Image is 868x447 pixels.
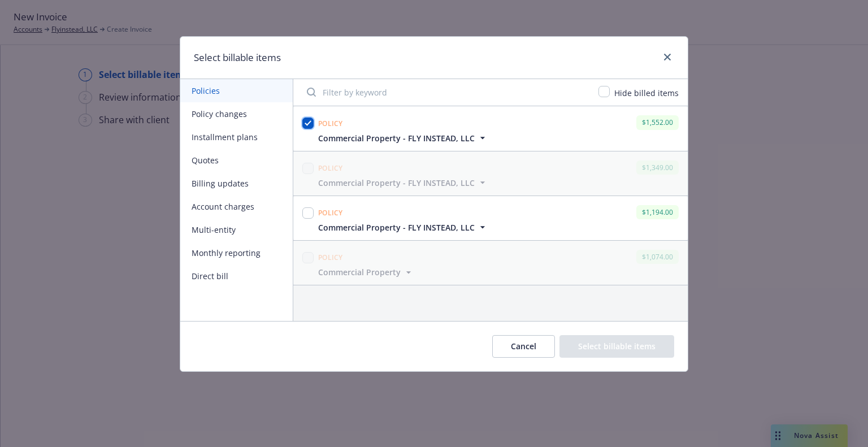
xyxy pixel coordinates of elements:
span: Commercial Property - FLY INSTEAD, LLC [318,222,475,233]
span: Commercial Property - FLY INSTEAD, LLC [318,177,475,189]
a: close [661,50,674,64]
span: Policy$1,349.00Commercial Property - FLY INSTEAD, LLC [293,151,688,196]
button: Policy changes [180,102,293,125]
button: Commercial Property [318,266,414,278]
button: Commercial Property - FLY INSTEAD, LLC [318,222,488,233]
button: Commercial Property - FLY INSTEAD, LLC [318,132,488,144]
button: Monthly reporting [180,241,293,264]
button: Cancel [492,335,555,358]
div: $1,349.00 [636,160,679,175]
input: Filter by keyword [300,81,592,103]
span: Policy [318,163,343,173]
div: $1,074.00 [636,250,679,264]
button: Billing updates [180,172,293,195]
span: Hide billed items [614,88,679,98]
button: Multi-entity [180,218,293,241]
span: Policy [318,119,343,128]
button: Account charges [180,195,293,218]
span: Commercial Property - FLY INSTEAD, LLC [318,132,475,144]
button: Direct bill [180,264,293,288]
button: Policies [180,79,293,102]
div: $1,552.00 [636,115,679,129]
span: Commercial Property [318,266,401,278]
span: Policy$1,074.00Commercial Property [293,241,688,285]
div: $1,194.00 [636,205,679,219]
button: Commercial Property - FLY INSTEAD, LLC [318,177,488,189]
button: Quotes [180,149,293,172]
span: Policy [318,208,343,218]
span: Policy [318,253,343,262]
h1: Select billable items [194,50,281,65]
button: Installment plans [180,125,293,149]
